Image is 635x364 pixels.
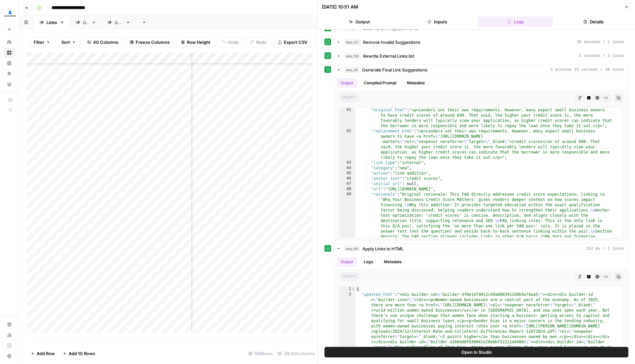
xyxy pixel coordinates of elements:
button: Output [337,78,357,88]
div: 44 [340,165,355,171]
div: [DATE] 10:51 AM [322,4,358,10]
span: 40 Columns [93,39,118,45]
span: 152 ms / 1 tasks [586,246,624,252]
button: Logs [360,257,377,267]
span: Toggle code folding, rows 1 through 44 [351,287,355,292]
div: QA2 [115,19,123,26]
span: step_25 [344,67,359,73]
a: Browse [4,47,15,58]
div: 5 minutes 23 seconds / 48 tasks [334,75,628,240]
span: Row Height [187,39,211,45]
button: Open In Studio [324,347,628,357]
button: Freeze Columns [125,37,174,47]
span: Add Row [37,350,55,357]
div: 48 [340,186,355,192]
button: Redo [246,37,271,47]
span: 5 minutes 23 seconds / 48 tasks [551,67,624,73]
span: object [339,94,359,102]
div: 41 [340,107,355,128]
span: Sort [61,39,70,45]
button: Row Height [177,37,215,47]
button: 152 ms / 1 tasks [334,243,628,254]
button: Help + Support [4,351,15,361]
div: 45 [340,171,355,176]
div: 28/40 Columns [275,348,317,359]
a: QA [70,16,102,29]
button: Metadata [403,78,429,88]
button: Compiled Prompt [360,78,400,88]
button: Add 10 Rows [59,348,99,359]
button: Details [556,16,631,27]
span: step_128 [344,53,360,59]
button: Output [337,257,357,267]
button: 5 seconds / 3 tasks [334,51,628,61]
button: Sort [57,37,80,47]
a: Usage [4,330,15,340]
div: 100 Rows [246,348,275,359]
a: Links [34,16,70,29]
span: 30 seconds / 1 tasks [577,39,624,45]
img: LegalZoom Logo [4,8,16,19]
div: 42 [340,128,355,160]
button: 30 seconds / 1 tasks [334,37,628,47]
button: 5 minutes 23 seconds / 48 tasks [334,65,628,75]
span: Apply Links to HTML [362,245,404,252]
span: Filter [34,39,44,45]
a: Learning Hub [4,340,15,351]
div: 49 [340,192,355,260]
button: Metadata [380,257,406,267]
button: Workspace: LegalZoom [4,5,15,22]
div: 1 [340,287,355,292]
div: Links [47,19,57,26]
a: Settings [4,319,15,330]
span: Add 10 Rows [69,350,95,357]
span: Export CSV [284,39,307,45]
button: Export CSV [274,37,312,47]
span: step_101 [344,245,360,252]
span: step_127 [344,39,360,45]
span: Remove Invalid Suggestions [363,39,420,45]
div: 46 [340,176,355,181]
span: Freeze Columns [136,39,170,45]
a: Your Data [4,79,15,90]
button: 40 Columns [83,37,123,47]
div: 43 [340,160,355,165]
span: Redo [256,39,267,45]
span: Generate Final Link Suggestions [362,67,427,73]
div: QA [83,19,89,26]
button: Output [322,16,397,27]
span: Open In Studio [461,349,492,355]
button: Undo [217,37,243,47]
span: Undo [228,39,239,45]
span: Rewrite External Links list [363,53,414,59]
button: Inputs [400,16,475,27]
div: 47 [340,181,355,186]
a: Opportunities [4,69,15,79]
button: Add Row [27,348,59,359]
span: object [339,272,359,281]
span: 5 seconds / 3 tasks [579,53,624,59]
a: Insights [4,58,15,69]
a: QA2 [102,16,136,29]
a: Home [4,37,15,47]
button: Filter [29,37,54,47]
button: Logs [478,16,553,27]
